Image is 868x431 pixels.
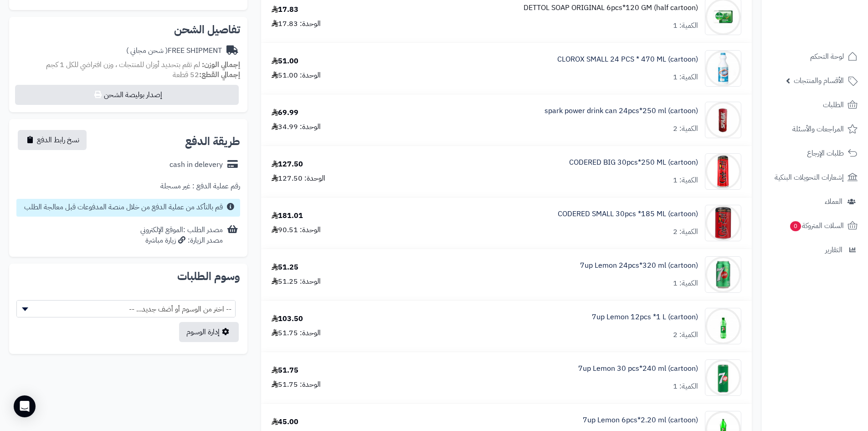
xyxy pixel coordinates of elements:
[160,181,240,192] div: رقم عملية الدفع : غير مسجلة
[673,72,698,83] div: الكمية: 1
[705,102,741,138] img: 1747517517-f85b5201-d493-429b-b138-9978c401-90x90.jpg
[569,157,698,168] a: CODERED BIG 30pcs*250 ML (cartoon)
[16,300,236,317] span: -- اختر من الوسوم أو أضف جديد... --
[673,175,698,186] div: الكمية: 1
[705,153,741,190] img: 1747536125-51jkufB9faL._AC_SL1000-90x90.jpg
[126,45,168,56] span: ( شحن مجاني )
[705,308,741,344] img: 1747540828-789ab214-413e-4ccd-b32f-1699f0bc-90x90.jpg
[169,160,223,170] div: cash in delevery
[24,202,223,213] small: قم بالتأكد من عملية الدفع من خلال منصة المدفوعات قبل معالجة الطلب
[37,135,79,145] span: نسخ رابط الدفع
[272,5,298,15] div: 17.83
[767,191,863,213] a: العملاء
[790,221,801,231] span: 0
[272,19,321,29] div: الوحدة: 17.83
[673,21,698,31] div: الكمية: 1
[202,59,240,70] strong: إجمالي الوزن:
[16,271,240,282] h2: وسوم الطلبات
[673,330,698,340] div: الكمية: 2
[173,69,240,80] small: 52 قطعة
[524,3,698,13] a: DETTOL SOAP ORIGINAL 6pcs*120 GM (half cartoon)
[140,225,223,246] div: مصدر الطلب :الموقع الإلكتروني
[592,312,698,322] a: 7up Lemon 12pcs *1 L (cartoon)
[199,69,240,80] strong: إجمالي القطع:
[673,124,698,134] div: الكمية: 2
[272,379,321,390] div: الوحدة: 51.75
[792,123,844,135] span: المراجعات والأسئلة
[272,417,298,427] div: 45.00
[794,74,844,87] span: الأقسام والمنتجات
[767,215,863,237] a: السلات المتروكة0
[583,415,698,426] a: 7up Lemon 6pcs*2.20 ml (cartoon)
[272,159,303,170] div: 127.50
[789,219,844,232] span: السلات المتروكة
[767,239,863,261] a: التقارير
[767,94,863,116] a: الطلبات
[767,46,863,68] a: لوحة التحكم
[272,225,321,235] div: الوحدة: 90.51
[126,46,222,56] div: FREE SHIPMENT
[17,301,235,318] span: -- اختر من الوسوم أو أضف جديد... --
[140,235,223,246] div: مصدر الزيارة: زيارة مباشرة
[807,147,844,160] span: طلبات الإرجاع
[272,56,298,67] div: 51.00
[767,142,863,164] a: طلبات الإرجاع
[705,205,741,241] img: 1747536337-61lY7EtfpmL._AC_SL1500-90x90.jpg
[179,322,239,342] a: إدارة الوسوم
[272,70,321,81] div: الوحدة: 51.00
[673,227,698,237] div: الكمية: 2
[705,50,741,87] img: 1747509950-624IMVTqmDvOIApcdwR6TtxocSN0VFLI-90x90.jpg
[272,314,303,324] div: 103.50
[823,99,844,111] span: الطلبات
[705,359,741,396] img: 1747541124-caa6673e-b677-477c-bbb4-b440b79b-90x90.jpg
[272,108,298,118] div: 69.99
[46,59,200,70] span: لم تقم بتحديد أوزان للمنتجات ، وزن افتراضي للكل 1 كجم
[557,54,698,65] a: CLOROX SMALL 24 PCS * 470 ML (cartoon)
[705,256,741,293] img: 1747540602-UsMwFj3WdUIJzISPTZ6ZIXs6lgAaNT6J-90x90.jpg
[14,395,36,417] div: Open Intercom Messenger
[578,363,698,374] a: 7up Lemon 30 pcs*240 ml (cartoon)
[272,173,325,184] div: الوحدة: 127.50
[580,260,698,271] a: 7up Lemon 24pcs*320 ml (cartoon)
[806,21,859,41] img: logo-2.png
[558,209,698,219] a: CODERED SMALL 30pcs *185 ML (cartoon)
[272,328,321,338] div: الوحدة: 51.75
[544,106,698,116] a: spark power drink can 24pcs*250 ml (cartoon)
[673,381,698,392] div: الكمية: 1
[825,195,842,208] span: العملاء
[272,276,321,287] div: الوحدة: 51.25
[15,85,239,105] button: إصدار بوليصة الشحن
[673,278,698,289] div: الكمية: 1
[775,171,844,184] span: إشعارات التحويلات البنكية
[272,365,298,376] div: 51.75
[272,211,303,221] div: 181.01
[810,50,844,63] span: لوحة التحكم
[767,118,863,140] a: المراجعات والأسئلة
[185,136,240,147] h2: طريقة الدفع
[18,130,87,150] button: نسخ رابط الدفع
[16,24,240,35] h2: تفاصيل الشحن
[767,166,863,188] a: إشعارات التحويلات البنكية
[272,122,321,132] div: الوحدة: 34.99
[272,262,298,273] div: 51.25
[825,244,842,256] span: التقارير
